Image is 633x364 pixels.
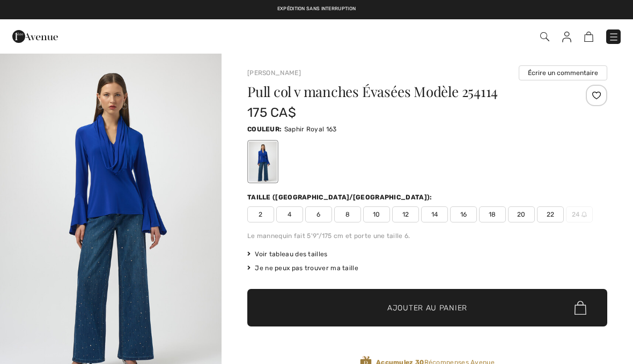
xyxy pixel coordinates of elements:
a: [PERSON_NAME] [247,69,301,77]
span: 175 CA$ [247,105,296,120]
img: Panier d'achat [584,32,593,42]
span: Couleur: [247,125,282,133]
div: Taille ([GEOGRAPHIC_DATA]/[GEOGRAPHIC_DATA]): [247,192,435,202]
span: 20 [508,206,535,222]
span: 10 [363,206,390,222]
span: 16 [450,206,477,222]
span: 8 [334,206,361,222]
button: Ajouter au panier [247,289,607,326]
div: Je ne peux pas trouver ma taille [247,263,607,273]
span: 18 [479,206,506,222]
span: Saphir Royal 163 [284,125,337,133]
div: Saphir Royal 163 [249,142,277,182]
span: 6 [305,206,332,222]
img: Bag.svg [575,301,586,315]
img: Menu [608,32,619,42]
img: ring-m.svg [582,212,587,217]
span: Ajouter au panier [387,302,467,314]
span: 24 [566,206,593,222]
h1: Pull col v manches Évasées Modèle 254114 [247,85,547,99]
span: Voir tableau des tailles [247,249,328,259]
span: 2 [247,206,274,222]
img: Mes infos [562,32,571,42]
span: 14 [421,206,448,222]
a: 1ère Avenue [12,31,58,41]
div: Le mannequin fait 5'9"/175 cm et porte une taille 6. [247,231,607,241]
button: Écrire un commentaire [519,65,607,80]
img: 1ère Avenue [12,26,58,47]
span: 22 [537,206,564,222]
span: 4 [276,206,303,222]
img: Recherche [540,32,549,41]
span: 12 [392,206,419,222]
